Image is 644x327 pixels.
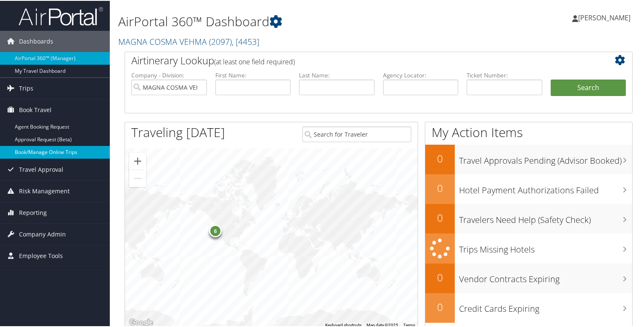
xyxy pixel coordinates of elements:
[578,12,630,22] span: [PERSON_NAME]
[19,245,63,266] span: Employee Tools
[131,123,225,140] h1: Traveling [DATE]
[403,322,415,327] a: Terms (opens in new tab)
[129,152,146,169] button: Zoom in
[459,150,633,166] h3: Travel Approvals Pending (Advisor Booked)
[425,144,633,173] a: 0Travel Approvals Pending (Advisor Booked)
[19,158,63,179] span: Travel Approval
[459,209,633,225] h3: Travelers Need Help (Safety Check)
[459,298,633,314] h3: Credit Cards Expiring
[551,79,626,96] button: Search
[299,70,375,79] label: Last Name:
[367,322,398,327] span: Map data ©2025
[425,233,633,263] a: Trips Missing Hotels
[129,169,146,186] button: Zoom out
[209,224,222,236] div: 6
[459,239,633,255] h3: Trips Missing Hotels
[232,35,259,47] span: , [ 4453 ]
[19,201,47,223] span: Reporting
[425,180,455,195] h2: 0
[425,203,633,233] a: 0Travelers Need Help (Safety Check)
[459,179,633,195] h3: Hotel Payment Authorizations Failed
[209,35,232,47] span: ( 2097 )
[19,77,33,98] span: Trips
[572,4,639,30] a: [PERSON_NAME]
[302,126,412,141] input: Search for Traveler
[19,180,70,201] span: Risk Management
[425,151,455,165] h2: 0
[118,12,465,30] h1: AirPortal 360™ Dashboard
[19,99,52,120] span: Book Travel
[425,299,455,313] h2: 0
[425,173,633,203] a: 0Hotel Payment Authorizations Failed
[131,70,207,79] label: Company - Division:
[383,70,459,79] label: Agency Locator:
[425,263,633,292] a: 0Vendor Contracts Expiring
[131,52,584,67] h2: Airtinerary Lookup
[215,70,291,79] label: First Name:
[118,35,259,47] a: MAGNA COSMA VEHMA
[19,30,53,51] span: Dashboards
[467,70,542,79] label: Ticket Number:
[459,268,633,284] h3: Vendor Contracts Expiring
[425,210,455,224] h2: 0
[19,5,103,25] img: airportal-logo.png
[214,56,295,66] span: (at least one field required)
[425,292,633,322] a: 0Credit Cards Expiring
[19,223,66,244] span: Company Admin
[425,123,633,140] h1: My Action Items
[425,269,455,284] h2: 0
